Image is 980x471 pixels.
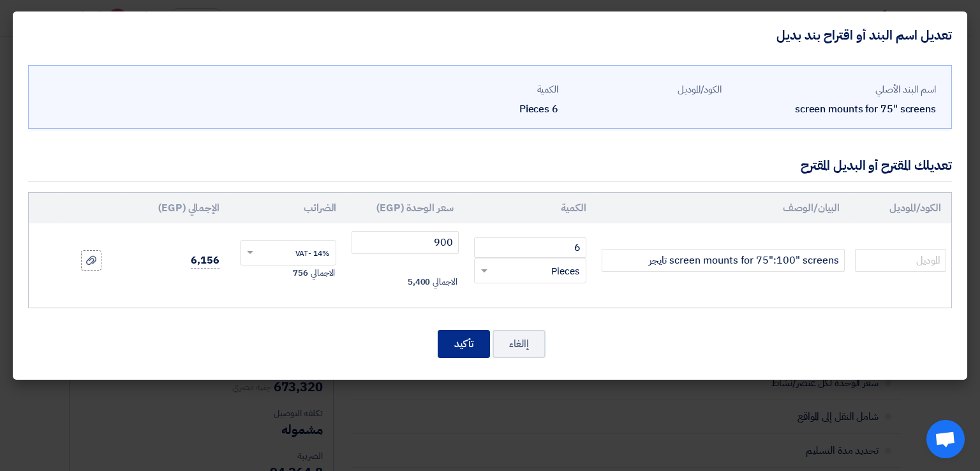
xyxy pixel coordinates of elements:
th: الإجمالي (EGP) [122,193,230,223]
input: Add Item Description [602,249,845,272]
span: Pieces [551,264,579,279]
input: RFQ_STEP1.ITEMS.2.AMOUNT_TITLE [474,237,586,258]
th: سعر الوحدة (EGP) [346,193,463,223]
th: الكمية [464,193,597,223]
button: تأكيد [438,330,490,358]
input: أدخل سعر الوحدة [352,231,458,254]
div: الكمية [405,82,558,97]
input: الموديل [855,249,946,272]
h4: تعديل اسم البند أو اقتراح بند بديل [776,27,952,43]
span: 6,156 [191,253,219,269]
th: الكود/الموديل [850,193,951,223]
div: تعديلك المقترح أو البديل المقترح [801,156,952,175]
th: البيان/الوصف [597,193,850,223]
span: 756 [293,267,308,280]
div: screen mounts for 75" screens [732,101,936,117]
div: الكود/الموديل [568,82,722,97]
span: الاجمالي [433,276,457,288]
div: Open chat [926,420,965,458]
button: إالغاء [493,330,546,358]
span: الاجمالي [311,267,335,280]
th: الضرائب [230,193,346,223]
ng-select: VAT [240,240,336,265]
div: 6 Pieces [405,101,558,117]
span: 5,400 [408,276,431,288]
div: اسم البند الأصلي [732,82,936,97]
